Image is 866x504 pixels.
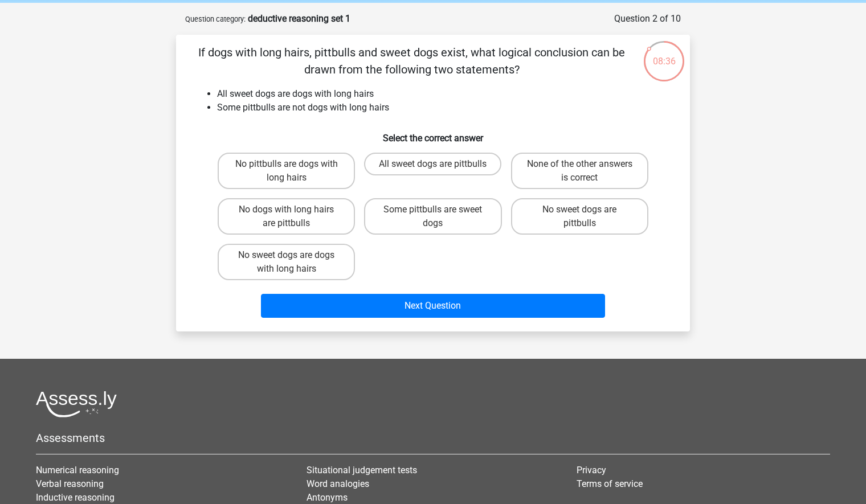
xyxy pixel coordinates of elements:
[194,44,629,78] p: If dogs with long hairs, pittbulls and sweet dogs exist, what logical conclusion can be drawn fro...
[511,198,648,235] label: No sweet dogs are pittbulls
[194,124,672,144] h6: Select the correct answer
[218,198,355,235] label: No dogs with long hairs are pittbulls
[577,478,643,489] a: Terms of service
[261,294,606,318] button: Next Question
[218,244,355,280] label: No sweet dogs are dogs with long hairs
[36,391,117,417] img: Assessly logo
[364,153,501,175] label: All sweet dogs are pittbulls
[307,492,348,503] a: Antonyms
[218,153,355,189] label: No pittbulls are dogs with long hairs
[511,153,648,189] label: None of the other answers is correct
[307,465,417,476] a: Situational judgement tests
[36,465,119,476] a: Numerical reasoning
[614,12,681,26] div: Question 2 of 10
[248,13,350,24] strong: deductive reasoning set 1
[36,478,104,489] a: Verbal reasoning
[36,492,115,503] a: Inductive reasoning
[217,101,672,114] li: Some pittbulls are not dogs with long hairs
[364,198,501,235] label: Some pittbulls are sweet dogs
[643,40,685,68] div: 08:36
[36,431,830,445] h5: Assessments
[307,478,369,489] a: Word analogies
[217,87,672,101] li: All sweet dogs are dogs with long hairs
[577,465,606,476] a: Privacy
[185,15,246,23] small: Question category:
